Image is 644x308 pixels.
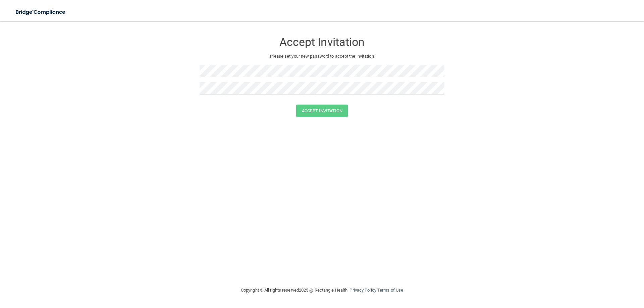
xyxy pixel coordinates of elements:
h3: Accept Invitation [200,36,444,48]
a: Terms of Use [377,288,403,293]
div: Copyright © All rights reserved 2025 @ Rectangle Health | | [200,280,444,301]
img: bridge_compliance_login_screen.278c3ca4.svg [10,5,72,19]
button: Accept Invitation [296,105,348,117]
p: Please set your new password to accept the invitation [205,52,439,60]
a: Privacy Policy [350,288,376,293]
